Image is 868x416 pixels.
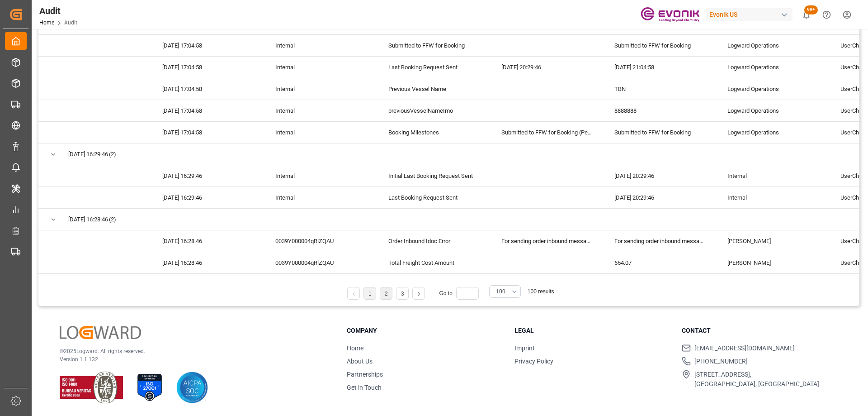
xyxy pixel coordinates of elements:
[717,252,830,273] div: [PERSON_NAME]
[151,100,264,121] div: [DATE] 17:04:58
[717,57,830,78] div: Logward Operations
[39,19,54,26] a: Home
[264,100,377,121] div: Internal
[380,287,392,300] li: 2
[347,344,363,352] a: Home
[264,78,377,100] div: Internal
[60,347,324,355] p: © 2025 Logward. All rights reserved.
[804,5,818,14] span: 99+
[39,4,77,18] div: Audit
[489,285,521,298] button: open menu
[694,357,748,366] span: [PHONE_NUMBER]
[717,230,830,252] div: [PERSON_NAME]
[347,371,383,378] a: Partnerships
[151,122,264,143] div: [DATE] 17:04:58
[706,8,793,21] div: Evonik US
[68,209,108,230] span: [DATE] 16:28:46
[151,35,264,56] div: [DATE] 17:04:58
[514,344,535,352] a: Imprint
[264,230,377,252] div: 0039Y000004qRlZQAU
[363,287,376,300] li: 1
[491,230,604,252] div: For sending order inbound messages: Missed Keys: Booking Number, Freight Forwarder Reference, Tot...
[151,230,264,252] div: [DATE] 16:28:46
[264,165,377,186] div: Internal
[151,78,264,100] div: [DATE] 17:04:58
[60,355,324,363] p: Version 1.1.132
[717,35,830,56] div: Logward Operations
[368,291,372,297] a: 1
[377,230,491,252] div: Order Inbound Idoc Error
[401,291,404,297] a: 3
[496,287,505,296] span: 100
[264,57,377,78] div: Internal
[682,326,838,335] h3: Contact
[347,358,373,365] a: About Us
[347,384,382,391] a: Get in Touch
[717,100,830,121] div: Logward Operations
[491,57,604,78] div: [DATE] 20:29:46
[60,372,123,403] img: ISO 9001 & ISO 14001 Certification
[604,252,717,273] div: 654.07
[377,35,491,56] div: Submitted to FFW for Booking
[604,57,717,78] div: [DATE] 21:04:58
[528,288,554,295] span: 100 results
[264,35,377,56] div: Internal
[264,122,377,143] div: Internal
[514,358,553,365] a: Privacy Policy
[694,370,819,389] span: [STREET_ADDRESS], [GEOGRAPHIC_DATA], [GEOGRAPHIC_DATA]
[377,187,491,208] div: Last Booking Request Sent
[514,326,671,335] h3: Legal
[604,35,717,56] div: Submitted to FFW for Booking
[176,372,208,403] img: AICPA SOC
[396,287,409,300] li: 3
[264,252,377,273] div: 0039Y000004qRlZQAU
[706,6,796,23] button: Evonik US
[264,187,377,208] div: Internal
[604,230,717,252] div: For sending order inbound messages: Missed Keys: Booking Number, Freight Forwarder Reference
[604,100,717,121] div: 8888888
[377,165,491,186] div: Initial Last Booking Request Sent
[377,78,491,100] div: Previous Vessel Name
[439,287,482,300] div: Go to
[151,57,264,78] div: [DATE] 17:04:58
[151,165,264,186] div: [DATE] 16:29:46
[491,122,604,143] div: Submitted to FFW for Booking (Pending)
[816,5,837,25] button: Help Center
[694,344,795,353] span: [EMAIL_ADDRESS][DOMAIN_NAME]
[377,122,491,143] div: Booking Milestones
[717,187,830,208] div: Internal
[796,5,816,25] button: show 100 new notifications
[377,57,491,78] div: Last Booking Request Sent
[109,209,116,230] span: (2)
[151,252,264,273] div: [DATE] 16:28:46
[377,100,491,121] div: previousVesselNameImo
[347,326,503,335] h3: Company
[68,144,108,165] span: [DATE] 16:29:46
[717,122,830,143] div: Logward Operations
[347,287,360,300] li: Previous Page
[60,326,141,339] img: Logward Logo
[604,165,717,186] div: [DATE] 20:29:46
[377,252,491,273] div: Total Freight Cost Amount
[151,187,264,208] div: [DATE] 16:29:46
[717,78,830,100] div: Logward Operations
[134,372,165,403] img: ISO 27001 Certification
[412,287,425,300] li: Next Page
[604,187,717,208] div: [DATE] 20:29:46
[385,291,388,297] a: 2
[641,7,699,23] img: Evonik-brand-mark-Deep-Purple-RGB.jpeg_1700498283.jpeg
[604,78,717,100] div: TBN
[604,122,717,143] div: Submitted to FFW for Booking
[109,144,116,165] span: (2)
[717,165,830,186] div: Internal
